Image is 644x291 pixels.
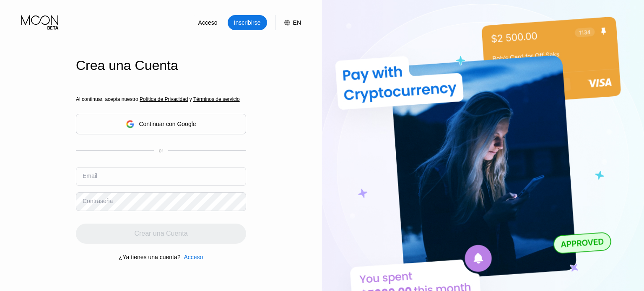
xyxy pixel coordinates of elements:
span: Política de Privacidad [140,96,188,102]
div: Acceso [188,15,228,30]
div: Continuar con Google [76,114,246,134]
div: Email [83,173,97,179]
div: Al continuar, acepta nuestro [76,96,246,102]
div: or [159,148,164,154]
span: Términos de servicio [193,96,240,102]
div: Crea una Cuenta [76,58,246,73]
div: ¿Ya tienes una cuenta? [119,254,181,260]
span: y [188,96,193,102]
div: Inscribirse [233,18,262,27]
div: Inscribirse [228,15,267,30]
div: Acceso [180,254,203,260]
div: Acceso [197,18,218,27]
div: EN [275,15,301,30]
div: Acceso [184,254,203,260]
div: EN [293,19,301,26]
div: Contraseña [83,198,113,204]
div: Continuar con Google [139,121,196,127]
